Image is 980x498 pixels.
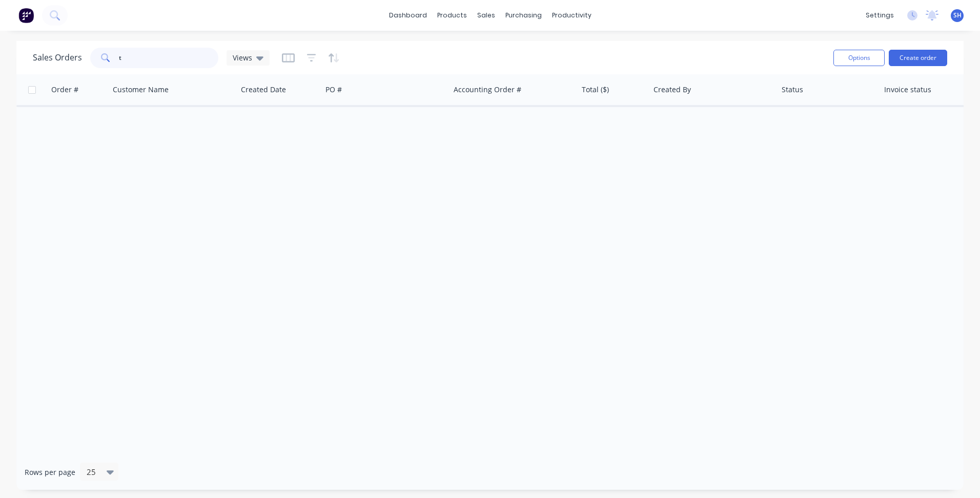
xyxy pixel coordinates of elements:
div: Customer Name [113,85,169,95]
span: SH [953,11,962,20]
button: Create order [889,50,947,66]
input: Search... [119,48,219,68]
div: Status [782,85,803,95]
div: Invoice status [884,85,931,95]
span: Rows per page [25,467,75,478]
div: Accounting Order # [454,85,521,95]
a: dashboard [384,8,432,23]
button: Options [833,50,885,66]
div: productivity [547,8,597,23]
div: Order # [51,85,78,95]
span: Views [233,52,252,63]
div: sales [472,8,500,23]
div: Created By [654,85,691,95]
div: purchasing [500,8,547,23]
div: products [432,8,472,23]
div: PO # [325,85,342,95]
div: Created Date [241,85,286,95]
h1: Sales Orders [33,53,82,63]
div: Total ($) [582,85,609,95]
div: settings [861,8,899,23]
img: Factory [18,8,34,23]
